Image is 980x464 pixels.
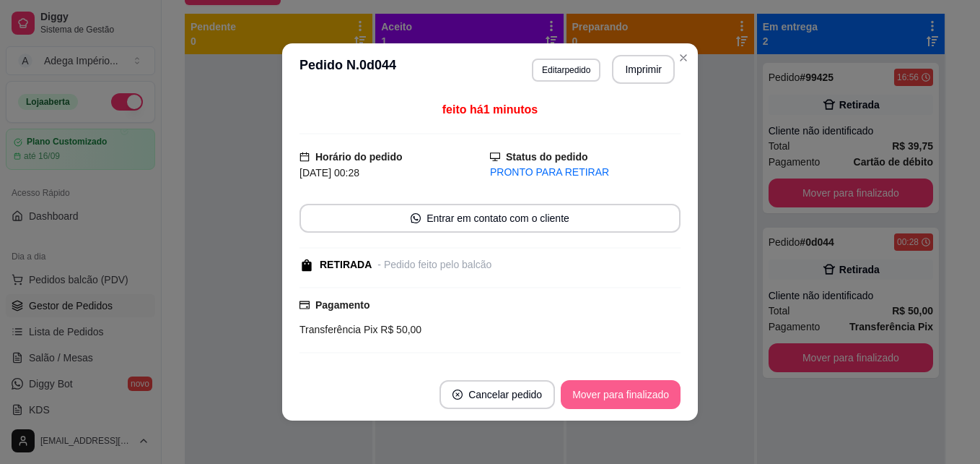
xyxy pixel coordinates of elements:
button: close-circleCancelar pedido [439,380,555,409]
strong: Status do pedido [506,151,588,163]
button: whats-appEntrar em contato com o cliente [299,204,681,233]
span: [DATE] 00:28 [299,167,359,179]
span: credit-card [299,300,310,310]
div: RETIRADA [320,257,372,272]
span: close-circle [452,390,463,400]
button: Close [672,46,695,69]
strong: Pagamento [315,299,369,311]
span: feito há 1 minutos [442,103,538,116]
button: Editarpedido [532,59,600,82]
div: PRONTO PARA RETIRAR [490,165,681,180]
div: - Pedido feito pelo balcão [377,257,491,272]
span: Transferência Pix [299,324,377,335]
strong: Horário do pedido [315,151,403,163]
button: Imprimir [612,55,675,84]
span: desktop [490,152,500,162]
span: R$ 50,00 [377,324,421,335]
span: whats-app [411,213,421,223]
span: calendar [299,152,310,162]
h3: Pedido N. 0d044 [299,55,396,84]
button: Mover para finalizado [561,380,681,409]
